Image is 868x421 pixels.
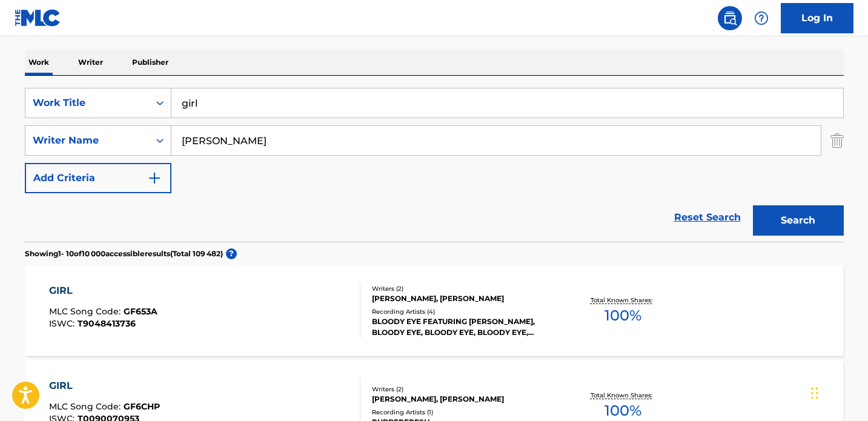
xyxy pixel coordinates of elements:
div: [PERSON_NAME], [PERSON_NAME] [372,394,555,405]
p: Publisher [128,50,172,75]
a: Reset Search [668,204,747,231]
p: Total Known Shares: [591,391,655,400]
img: MLC Logo [15,9,61,27]
div: Help [749,6,774,30]
span: 100 % [605,305,641,327]
span: GF653A [124,306,157,317]
div: Work Title [33,96,142,110]
button: Add Criteria [25,163,171,193]
iframe: Chat Widget [807,363,868,421]
div: Recording Artists ( 4 ) [372,307,555,316]
div: GIRL [49,283,157,298]
img: help [754,11,769,25]
div: Writers ( 2 ) [372,385,555,394]
a: GIRLMLC Song Code:GF653AISWC:T9048413736Writers (2)[PERSON_NAME], [PERSON_NAME]Recording Artists ... [25,265,844,356]
a: Log In [781,3,853,33]
div: [PERSON_NAME], [PERSON_NAME] [372,293,555,304]
div: Widget de chat [807,363,868,421]
div: Writer Name [33,133,142,148]
p: Writer [75,50,107,75]
span: MLC Song Code : [49,401,124,412]
p: Showing 1 - 10 of 10 000 accessible results (Total 109 482 ) [25,248,223,259]
p: Work [25,50,53,75]
img: search [723,11,737,25]
form: Search Form [25,88,844,242]
div: BLOODY EYE FEATURING [PERSON_NAME], BLOODY EYE, BLOODY EYE, BLOODY EYE,[PERSON_NAME] [372,316,555,338]
button: Search [753,205,844,236]
p: Total Known Shares: [591,296,655,305]
div: GIRL [49,379,160,393]
img: 9d2ae6d4665cec9f34b9.svg [147,171,162,185]
div: Writers ( 2 ) [372,284,555,293]
span: ? [226,248,237,259]
span: MLC Song Code : [49,306,124,317]
div: Recording Artists ( 1 ) [372,408,555,417]
div: Glisser [811,375,818,411]
img: Delete Criterion [830,125,844,156]
a: Public Search [718,6,742,30]
span: T9048413736 [78,318,136,329]
span: ISWC : [49,318,78,329]
span: GF6CHP [124,401,160,412]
